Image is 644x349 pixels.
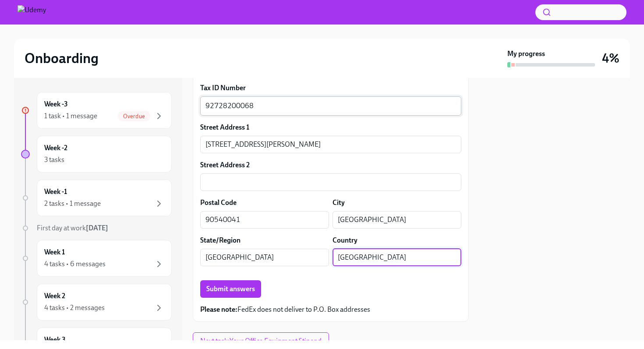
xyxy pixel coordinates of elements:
label: Street Address 2 [200,160,250,170]
div: 4 tasks • 6 messages [44,259,106,269]
span: Submit answers [206,285,255,293]
h6: Week 3 [44,335,66,345]
h2: Onboarding [25,49,99,67]
p: FedEx does not deliver to P.O. Box addresses [200,305,461,314]
label: Postal Code [200,198,237,208]
strong: My progress [507,49,545,59]
a: Week -23 tasks [21,136,172,173]
h6: Week -2 [44,143,67,153]
label: State/Region [200,236,241,245]
h6: Week 2 [44,291,65,301]
div: 1 task • 1 message [44,111,97,121]
h6: Week -3 [44,99,68,109]
span: Overdue [118,113,150,120]
span: First day at work [37,224,108,232]
h3: 4% [602,50,619,66]
div: 4 tasks • 2 messages [44,303,105,313]
label: Country [333,236,357,245]
strong: Please note: [200,305,237,314]
strong: [DATE] [86,224,108,232]
button: Submit answers [200,280,261,298]
div: 3 tasks [44,155,64,165]
div: 2 tasks • 1 message [44,199,101,208]
a: Week -12 tasks • 1 message [21,180,172,216]
label: City [333,198,345,208]
span: Next task : Your Office Equipment Stipend [200,337,322,345]
textarea: 92728200068 [205,101,456,111]
h6: Week 1 [44,247,65,257]
a: Week -31 task • 1 messageOverdue [21,92,172,129]
label: Street Address 1 [200,123,249,132]
img: Udemy [18,5,46,19]
label: Tax ID Number [200,83,461,93]
a: Week 14 tasks • 6 messages [21,240,172,277]
h6: Week -1 [44,187,67,197]
a: First day at work[DATE] [21,223,172,233]
a: Week 24 tasks • 2 messages [21,284,172,321]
